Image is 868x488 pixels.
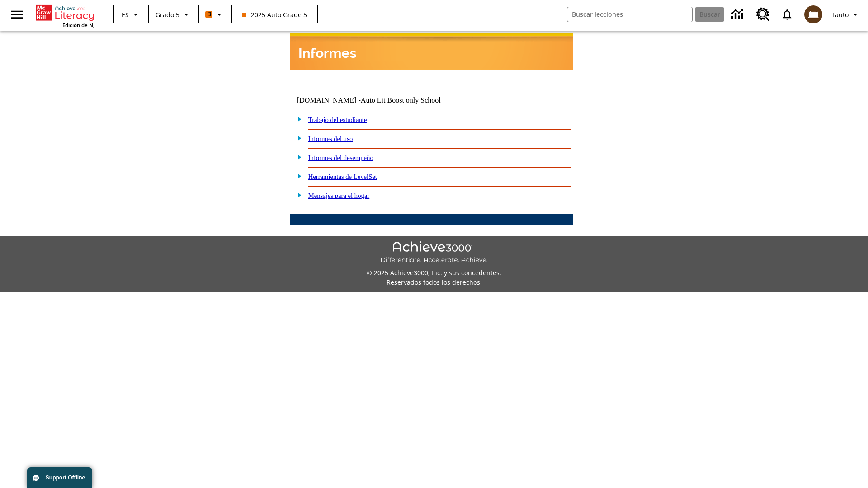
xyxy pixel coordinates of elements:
button: Lenguaje: ES, Selecciona un idioma [117,6,146,23]
a: Centro de información [726,2,751,27]
button: Escoja un nuevo avatar [799,3,828,26]
a: Mensajes para el hogar [308,192,370,199]
a: Centro de recursos, Se abrirá en una pestaña nueva. [751,2,775,27]
img: plus.gif [292,134,302,142]
button: Abrir el menú lateral [4,1,30,28]
span: B [207,9,211,20]
img: plus.gif [292,191,302,199]
button: Support Offline [27,467,92,488]
img: plus.gif [292,115,302,123]
a: Trabajo del estudiante [308,116,367,123]
input: Buscar campo [567,7,692,22]
a: Notificaciones [775,3,799,26]
nobr: Auto Lit Boost only School [361,96,441,104]
span: Support Offline [46,474,85,481]
span: Edición de NJ [62,22,94,28]
button: Grado: Grado 5, Elige un grado [152,6,195,23]
button: Perfil/Configuración [828,6,864,23]
img: plus.gif [292,153,302,161]
button: Boost El color de la clase es anaranjado. Cambiar el color de la clase. [202,6,228,23]
span: ES [122,10,129,19]
span: Tauto [831,10,849,19]
a: Informes del uso [308,135,353,142]
img: Achieve3000 Differentiate Accelerate Achieve [380,241,488,264]
img: plus.gif [292,172,302,180]
a: Herramientas de LevelSet [308,173,377,180]
div: Portada [36,3,94,28]
span: 2025 Auto Grade 5 [242,10,307,19]
img: header [290,33,573,70]
img: avatar image [804,5,822,23]
td: [DOMAIN_NAME] - [297,96,463,104]
span: Grado 5 [156,10,179,19]
a: Informes del desempeño [308,154,373,161]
